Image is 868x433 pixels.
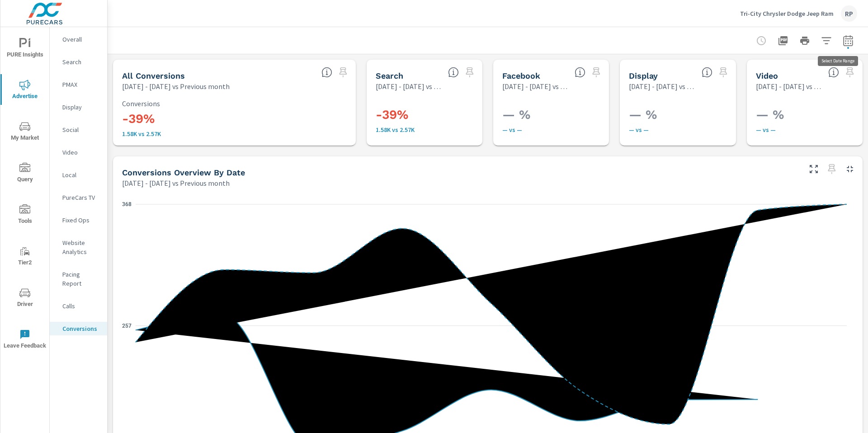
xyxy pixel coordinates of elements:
[50,236,107,259] div: Website Analytics
[122,130,347,137] p: 1,576 vs 2,573
[3,80,47,102] span: Advertise
[62,80,100,89] p: PMAX
[376,81,441,92] p: [DATE] - [DATE] vs Previous month
[50,55,107,69] div: Search
[50,213,107,227] div: Fixed Ops
[841,5,857,22] div: RP
[62,148,100,157] p: Video
[3,329,47,351] span: Leave Feedback
[629,81,694,92] p: [DATE] - [DATE] vs Previous month
[50,322,107,335] div: Conversions
[774,32,792,50] button: "Export Report to PDF"
[50,168,107,182] div: Local
[62,103,100,112] p: Display
[575,67,585,78] span: All conversions reported from Facebook with duplicates filtered out
[629,126,748,133] p: — vs —
[716,65,731,80] span: Select a preset date range to save this widget
[629,71,658,80] h5: Display
[843,65,857,80] span: Select a preset date range to save this widget
[462,65,477,80] span: Select a preset date range to save this widget
[62,238,100,256] p: Website Analytics
[50,123,107,136] div: Social
[448,67,459,78] span: Search Conversions include Actions, Leads and Unmapped Conversions.
[502,126,622,133] p: — vs —
[376,107,495,122] h3: -39%
[376,71,403,80] h5: Search
[321,67,332,78] span: All Conversions include Actions, Leads and Unmapped Conversions
[817,32,835,50] button: Apply Filters
[796,32,814,50] button: Print Report
[50,100,107,114] div: Display
[50,146,107,159] div: Video
[62,216,100,225] p: Fixed Ops
[50,78,107,91] div: PMAX
[502,81,567,92] p: [DATE] - [DATE] vs Previous month
[740,9,834,18] p: Tri-City Chrysler Dodge Jeep Ram
[807,162,821,176] button: Make Fullscreen
[62,170,100,179] p: Local
[336,65,350,80] span: Select a preset date range to save this widget
[122,168,245,177] h5: Conversions Overview By Date
[0,27,49,360] div: nav menu
[3,163,47,185] span: Query
[122,178,230,188] p: [DATE] - [DATE] vs Previous month
[122,99,347,108] p: Conversions
[589,65,604,80] span: Select a preset date range to save this widget
[756,71,778,80] h5: Video
[62,193,100,202] p: PureCars TV
[50,299,107,313] div: Calls
[3,287,47,310] span: Driver
[376,126,495,133] p: 1,576 vs 2,573
[50,33,107,46] div: Overall
[122,323,132,329] text: 257
[756,81,821,92] p: [DATE] - [DATE] vs Previous month
[62,301,100,311] p: Calls
[502,107,622,122] h3: — %
[50,268,107,290] div: Pacing Report
[828,67,839,78] span: Video Conversions include Actions, Leads and Unmapped Conversions
[3,38,47,60] span: PURE Insights
[3,246,47,268] span: Tier2
[122,201,132,207] text: 368
[702,67,712,78] span: Display Conversions include Actions, Leads and Unmapped Conversions
[502,71,540,80] h5: Facebook
[3,204,47,226] span: Tools
[62,57,100,66] p: Search
[122,71,185,80] h5: All Conversions
[843,162,857,176] button: Minimize Widget
[629,107,748,122] h3: — %
[825,162,839,176] span: Select a preset date range to save this widget
[62,125,100,134] p: Social
[50,191,107,204] div: PureCars TV
[62,35,100,44] p: Overall
[62,270,100,288] p: Pacing Report
[122,81,230,92] p: [DATE] - [DATE] vs Previous month
[62,324,100,333] p: Conversions
[3,121,47,143] span: My Market
[122,111,347,127] h3: -39%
